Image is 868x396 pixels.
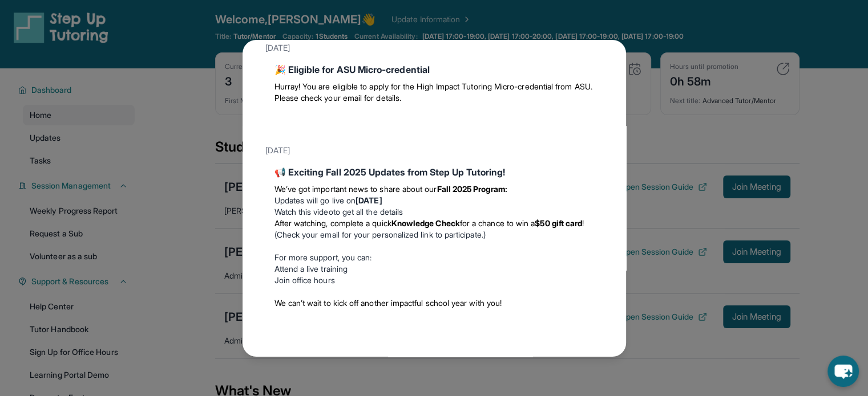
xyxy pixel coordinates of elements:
strong: Knowledge Check [391,218,460,228]
div: [DATE] [265,140,603,161]
strong: Fall 2025 Program: [437,184,507,194]
div: 📢 Exciting Fall 2025 Updates from Step Up Tutoring! [274,165,594,179]
strong: $50 gift card [535,218,582,228]
li: Updates will go live on [274,195,594,206]
p: For more support, you can: [274,252,594,263]
span: Hurray! You are eligible to apply for the High Impact Tutoring Micro-credential from ASU. Please ... [274,81,592,103]
span: After watching, complete a quick [274,218,391,228]
span: ! [582,218,584,228]
div: [DATE] [265,38,603,58]
a: Join office hours [274,275,335,285]
li: (Check your email for your personalized link to participate.) [274,218,594,240]
a: Watch this video [274,207,333,217]
button: chat-button [827,356,859,387]
li: to get all the details [274,206,594,218]
a: Attend a live training [274,264,348,273]
strong: [DATE] [356,195,382,205]
span: We’ve got important news to share about our [274,184,437,194]
span: for a chance to win a [460,218,535,228]
span: We can’t wait to kick off another impactful school year with you! [274,298,502,308]
div: 🎉 Eligible for ASU Micro-credential [274,63,594,76]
